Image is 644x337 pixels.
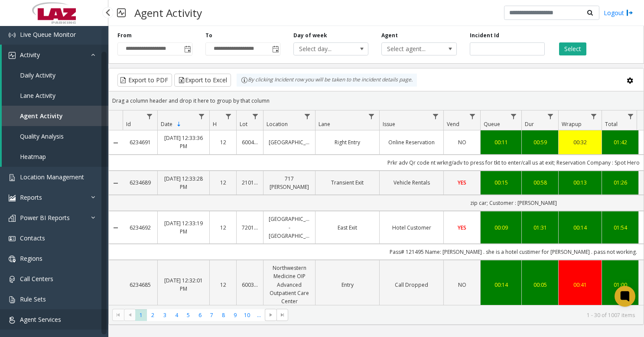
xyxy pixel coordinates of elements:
[508,110,520,122] a: Queue Filter Menu
[294,43,353,55] span: Select day...
[269,215,310,240] a: [GEOGRAPHIC_DATA] - [GEOGRAPHIC_DATA]
[449,224,475,232] a: YES
[293,32,327,39] label: Day of week
[237,74,417,87] div: By clicking Incident row you will be taken to the incident details page.
[269,264,310,305] a: Northwestern Medicine OIP Advanced Outpatient Care Center
[253,309,265,321] span: Page 11
[626,8,633,17] img: logout
[607,138,633,146] a: 01:42
[564,138,596,146] div: 00:32
[128,281,152,289] a: 6234685
[144,110,156,122] a: Id Filter Menu
[242,138,258,146] a: 600405
[293,311,635,319] kendo-pager-info: 1 - 30 of 1007 items
[20,193,42,201] span: Reports
[381,32,398,39] label: Agent
[607,178,633,187] div: 01:26
[9,317,16,324] img: 'icon'
[265,309,276,321] span: Go to the next page
[9,256,16,262] img: 'icon'
[20,315,61,324] span: Agent Services
[163,134,204,150] a: [DATE] 12:33:36 PM
[20,173,84,181] span: Location Management
[250,110,261,122] a: Lot Filter Menu
[527,281,553,289] a: 00:05
[9,276,16,283] img: 'icon'
[470,32,499,39] label: Incident Id
[604,8,633,17] a: Logout
[9,296,16,303] img: 'icon'
[117,74,172,87] button: Export to PDF
[527,138,553,146] a: 00:59
[205,32,212,39] label: To
[109,180,123,187] a: Collapse Details
[128,224,152,232] a: 6234692
[385,178,438,187] a: Vehicle Rentals
[607,224,633,232] a: 01:54
[385,138,438,146] a: Online Reservation
[270,43,280,55] span: Toggle popup
[486,224,516,232] div: 00:09
[2,106,108,126] a: Agent Activity
[588,110,600,122] a: Wrapup Filter Menu
[486,138,516,146] div: 00:11
[564,224,596,232] a: 00:14
[2,85,108,106] a: Lane Activity
[163,219,204,236] a: [DATE] 12:33:19 PM
[9,215,16,222] img: 'icon'
[161,120,172,128] span: Date
[213,120,217,128] span: H
[128,138,152,146] a: 6234691
[215,281,231,289] a: 12
[159,309,171,321] span: Page 3
[607,281,633,289] a: 01:00
[223,110,234,122] a: H Filter Menu
[176,121,182,128] span: Sortable
[2,65,108,85] a: Daily Activity
[117,2,126,23] img: pageIcon
[109,139,123,146] a: Collapse Details
[2,126,108,146] a: Quality Analysis
[321,224,374,232] a: East Exit
[147,309,159,321] span: Page 2
[135,309,147,321] span: Page 1
[564,281,596,289] a: 00:41
[385,281,438,289] a: Call Dropped
[564,178,596,187] a: 00:13
[527,178,553,187] div: 00:58
[458,139,466,146] span: NO
[215,178,231,187] a: 12
[240,120,247,128] span: Lot
[321,138,374,146] a: Right Entry
[20,91,55,100] span: Lane Activity
[242,178,258,187] a: 210120
[366,110,377,122] a: Lane Filter Menu
[182,309,194,321] span: Page 5
[242,281,258,289] a: 600326
[269,138,310,146] a: [GEOGRAPHIC_DATA]
[625,110,637,122] a: Total Filter Menu
[447,120,459,128] span: Vend
[562,120,582,128] span: Wrapup
[525,120,534,128] span: Dur
[382,43,441,55] span: Select agent...
[109,110,644,305] div: Data table
[20,254,42,262] span: Regions
[467,110,478,122] a: Vend Filter Menu
[527,224,553,232] div: 01:31
[196,110,208,122] a: Date Filter Menu
[449,178,475,187] a: YES
[20,132,64,140] span: Quality Analysis
[276,309,288,321] span: Go to the last page
[20,51,40,59] span: Activity
[229,309,241,321] span: Page 9
[319,120,330,128] span: Lane
[9,235,16,242] img: 'icon'
[206,309,218,321] span: Page 7
[20,295,46,303] span: Rule Sets
[458,281,466,288] span: NO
